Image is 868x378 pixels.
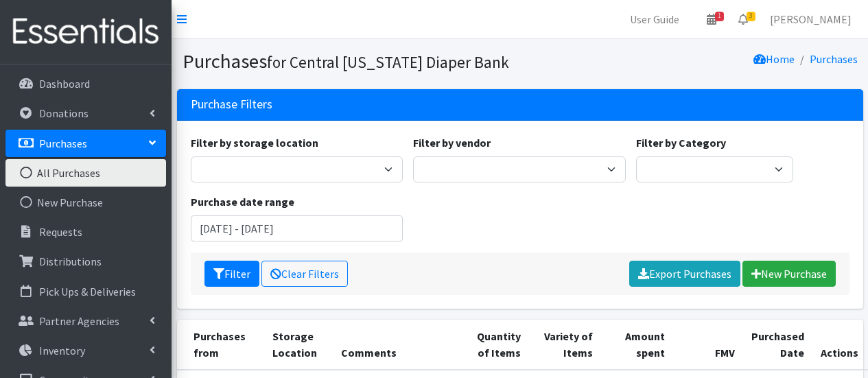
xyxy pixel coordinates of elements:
th: Quantity of Items [469,320,529,370]
a: Pick Ups & Deliveries [5,278,166,305]
a: New Purchase [742,261,836,287]
a: Home [753,52,795,66]
img: HumanEssentials [5,9,166,55]
p: Pick Ups & Deliveries [39,285,136,298]
p: Purchases [39,137,87,150]
th: Comments [333,320,469,370]
label: Filter by Category [636,134,726,151]
h1: Purchases [183,49,515,73]
h3: Purchase Filters [191,97,272,112]
th: Purchases from [177,320,264,370]
th: FMV [673,320,743,370]
p: Partner Agencies [39,314,119,328]
a: Dashboard [5,70,166,97]
a: 1 [696,5,727,33]
span: 1 [715,12,724,21]
th: Storage Location [264,320,333,370]
a: Purchases [810,52,858,66]
p: Requests [39,225,82,239]
p: Dashboard [39,77,90,91]
a: Export Purchases [629,261,740,287]
a: Purchases [5,130,166,157]
a: Partner Agencies [5,307,166,335]
p: Distributions [39,255,102,268]
th: Amount spent [601,320,673,370]
a: User Guide [619,5,690,33]
span: 3 [747,12,755,21]
a: Distributions [5,248,166,275]
label: Purchase date range [191,193,294,210]
a: Donations [5,99,166,127]
a: All Purchases [5,159,166,187]
th: Variety of Items [529,320,601,370]
button: Filter [204,261,259,287]
a: [PERSON_NAME] [759,5,863,33]
a: Clear Filters [261,261,348,287]
p: Donations [39,106,89,120]
label: Filter by storage location [191,134,318,151]
a: Inventory [5,337,166,364]
small: for Central [US_STATE] Diaper Bank [267,52,509,72]
a: Requests [5,218,166,246]
a: 3 [727,5,759,33]
label: Filter by vendor [413,134,491,151]
input: January 1, 2011 - December 31, 2011 [191,215,403,241]
th: Purchased Date [743,320,812,370]
p: Inventory [39,344,85,357]
a: New Purchase [5,189,166,216]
